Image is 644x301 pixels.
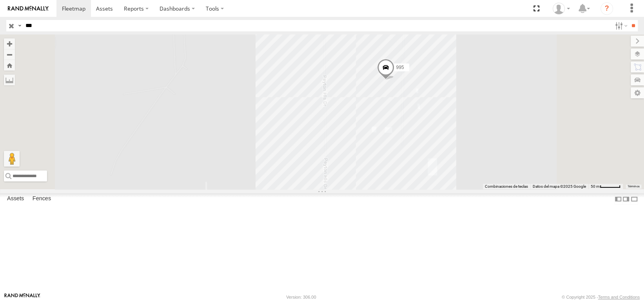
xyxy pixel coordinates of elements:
[3,194,28,205] label: Assets
[4,49,15,60] button: Zoom out
[4,151,20,167] button: Arrastra al hombrecito al mapa para abrir Street View
[286,295,316,299] div: Version: 306.00
[550,3,573,15] div: Erick Ramirez
[614,193,622,205] label: Dock Summary Table to the Left
[598,295,640,299] a: Terms and Conditions
[16,20,23,31] label: Search Query
[627,185,640,188] a: Términos (se abre en una nueva pestaña)
[4,293,40,301] a: Visit our Website
[600,2,613,15] i: ?
[622,193,630,205] label: Dock Summary Table to the Right
[631,87,644,98] label: Map Settings
[29,194,55,205] label: Fences
[630,193,638,205] label: Hide Summary Table
[591,184,600,189] span: 50 m
[588,184,623,189] button: Escala del mapa: 50 m por 49 píxeles
[562,295,640,299] div: © Copyright 2025 -
[8,6,49,11] img: rand-logo.svg
[533,184,586,189] span: Datos del mapa ©2025 Google
[4,74,15,85] label: Measure
[396,64,404,70] span: 995
[4,60,15,71] button: Zoom Home
[485,184,528,189] button: Combinaciones de teclas
[612,20,629,31] label: Search Filter Options
[4,38,15,49] button: Zoom in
